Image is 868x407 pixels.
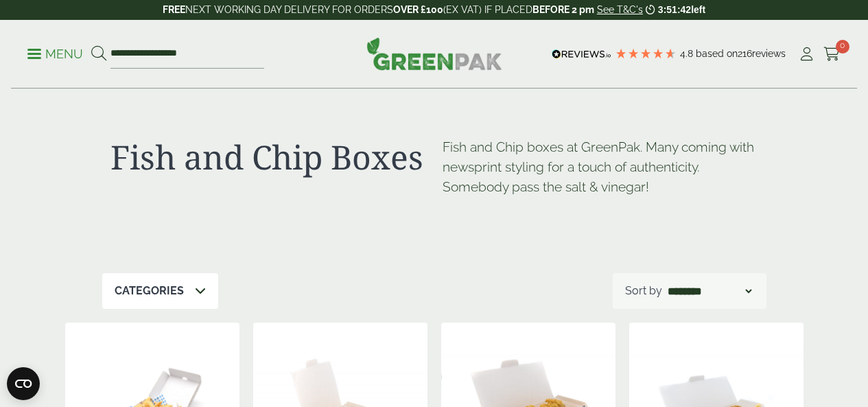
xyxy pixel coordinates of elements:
span: left [691,4,705,15]
p: Categories [115,283,184,299]
span: 4.8 [680,48,696,59]
a: See T&C's [597,4,643,15]
span: Based on [696,48,738,59]
h1: Fish and Chip Boxes [110,137,426,177]
span: 3:51:42 [658,4,691,15]
strong: OVER £100 [393,4,443,15]
select: Shop order [665,283,754,299]
div: 4.79 Stars [615,47,677,60]
strong: BEFORE 2 pm [532,4,594,15]
p: Menu [27,46,83,62]
i: Cart [823,47,841,61]
span: reviews [752,48,786,59]
p: Sort by [625,283,662,299]
img: REVIEWS.io [552,49,611,59]
span: 216 [738,48,752,59]
button: Open CMP widget [7,367,40,400]
p: Fish and Chip boxes at GreenPak. Many coming with newsprint styling for a touch of authenticity. ... [443,137,758,196]
a: 0 [823,44,841,65]
span: 0 [836,40,849,54]
img: GreenPak Supplies [366,37,502,70]
strong: FREE [163,4,185,15]
a: Menu [27,46,83,60]
i: My Account [798,47,815,61]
